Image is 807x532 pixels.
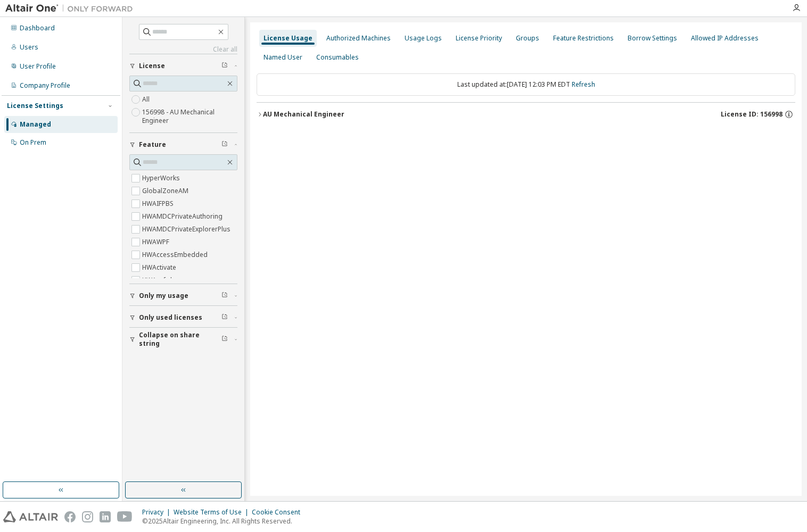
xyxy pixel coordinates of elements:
[20,24,55,32] div: Dashboard
[3,511,58,522] img: altair_logo.svg
[174,508,252,517] div: Website Terms of Use
[129,45,237,54] a: Clear all
[82,511,93,522] img: instagram.svg
[263,110,344,119] div: AU Mechanical Engineer
[221,335,228,344] span: Clear filter
[117,511,133,522] img: youtube.svg
[572,80,595,89] a: Refresh
[142,197,176,210] label: HWAIFPBS
[139,313,202,322] span: Only used licenses
[100,511,111,522] img: linkedin.svg
[221,62,228,70] span: Clear filter
[142,210,225,223] label: HWAMDCPrivateAuthoring
[20,62,56,71] div: User Profile
[221,313,228,322] span: Clear filter
[263,53,302,62] div: Named User
[142,236,171,248] label: HWAWPF
[142,274,176,287] label: HWAcufwh
[139,331,221,348] span: Collapse on share string
[129,54,237,78] button: License
[139,292,188,300] span: Only my usage
[20,43,38,52] div: Users
[628,34,677,43] div: Borrow Settings
[456,34,502,43] div: License Priority
[257,103,795,126] button: AU Mechanical EngineerLicense ID: 156998
[142,185,191,197] label: GlobalZoneAM
[691,34,759,43] div: Allowed IP Addresses
[64,511,76,522] img: facebook.svg
[7,102,63,110] div: License Settings
[221,292,228,300] span: Clear filter
[129,133,237,156] button: Feature
[142,248,210,261] label: HWAccessEmbedded
[221,140,228,149] span: Clear filter
[326,34,391,43] div: Authorized Machines
[142,517,307,526] p: © 2025 Altair Engineering, Inc. All Rights Reserved.
[142,106,237,127] label: 156998 - AU Mechanical Engineer
[20,138,46,147] div: On Prem
[129,284,237,307] button: Only my usage
[405,34,442,43] div: Usage Logs
[20,120,51,129] div: Managed
[257,73,795,96] div: Last updated at: [DATE] 12:03 PM EDT
[139,140,166,149] span: Feature
[142,223,233,236] label: HWAMDCPrivateExplorerPlus
[129,306,237,329] button: Only used licenses
[721,110,783,119] span: License ID: 156998
[142,172,182,185] label: HyperWorks
[142,93,152,106] label: All
[142,508,174,517] div: Privacy
[553,34,614,43] div: Feature Restrictions
[139,62,165,70] span: License
[142,261,178,274] label: HWActivate
[20,81,70,90] div: Company Profile
[5,3,138,14] img: Altair One
[516,34,539,43] div: Groups
[316,53,359,62] div: Consumables
[252,508,307,517] div: Cookie Consent
[129,328,237,351] button: Collapse on share string
[263,34,312,43] div: License Usage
